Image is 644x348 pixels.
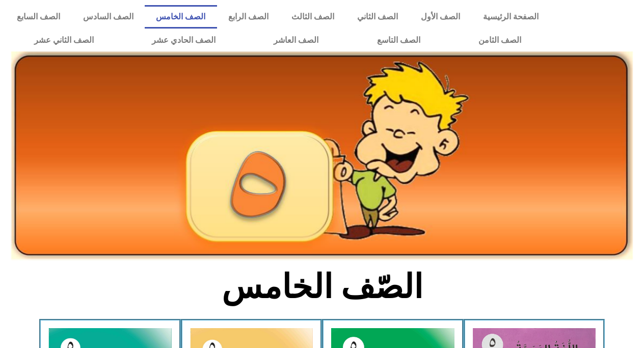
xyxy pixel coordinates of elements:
[245,29,347,52] a: الصف العاشر
[346,5,410,29] a: الصف الثاني
[410,5,472,29] a: الصف الأول
[123,29,245,52] a: الصف الحادي عشر
[71,5,145,29] a: الصف السادس
[5,5,71,29] a: الصف السابع
[145,5,217,29] a: الصف الخامس
[217,5,280,29] a: الصف الرابع
[154,267,491,307] h2: الصّف الخامس
[449,29,550,52] a: الصف الثامن
[347,29,449,52] a: الصف التاسع
[280,5,346,29] a: الصف الثالث
[472,5,550,29] a: الصفحة الرئيسية
[5,29,123,52] a: الصف الثاني عشر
